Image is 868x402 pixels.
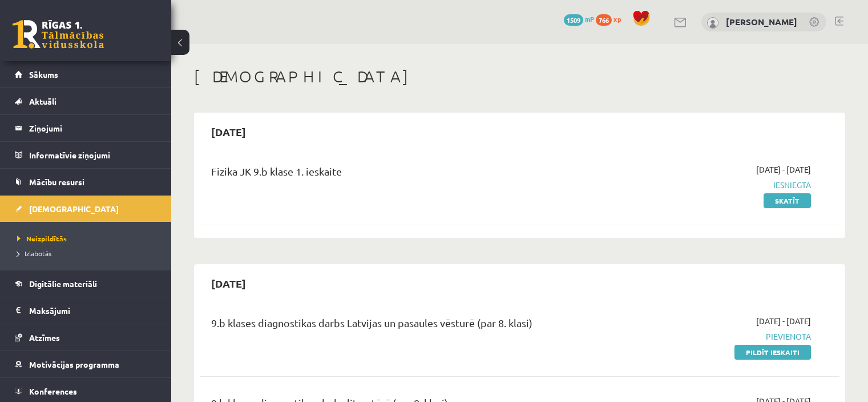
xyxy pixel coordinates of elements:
[734,345,811,360] a: Pildīt ieskaiti
[764,193,811,208] a: Skatīt
[15,297,157,324] a: Maksājumi
[29,115,157,141] legend: Ziņojumi
[17,234,67,243] span: Neizpildītās
[15,169,157,195] a: Mācību resursi
[211,315,605,336] div: 9.b klases diagnostikas darbs Latvijas un pasaules vēsturē (par 8. klasi)
[29,204,119,214] span: [DEMOGRAPHIC_DATA]
[596,14,612,26] span: 766
[15,61,157,87] a: Sākums
[29,297,157,324] legend: Maksājumi
[585,14,594,23] span: mP
[29,96,56,106] span: Aktuāli
[623,179,811,191] span: Iesniegta
[596,14,627,23] a: 766 xp
[613,14,621,23] span: xp
[17,233,160,244] a: Neizpildītās
[15,196,157,222] a: [DEMOGRAPHIC_DATA]
[13,20,104,49] a: Rīgas 1. Tālmācības vidusskola
[15,270,157,297] a: Digitālie materiāli
[17,249,51,258] span: Izlabotās
[15,88,157,114] a: Aktuāli
[29,142,157,168] legend: Informatīvie ziņojumi
[194,67,845,86] h1: [DEMOGRAPHIC_DATA]
[726,16,797,27] a: [PERSON_NAME]
[200,270,257,297] h2: [DATE]
[200,118,257,145] h2: [DATE]
[29,278,97,289] span: Digitālie materiāli
[29,177,84,187] span: Mācību resursi
[15,142,157,168] a: Informatīvie ziņojumi
[623,331,811,343] span: Pievienota
[564,14,594,23] a: 1509 mP
[17,248,160,258] a: Izlabotās
[29,332,60,343] span: Atzīmes
[29,359,119,369] span: Motivācijas programma
[15,115,157,141] a: Ziņojumi
[564,14,583,26] span: 1509
[756,164,811,176] span: [DATE] - [DATE]
[707,17,718,29] img: Jānis Tāre
[15,324,157,351] a: Atzīmes
[756,315,811,327] span: [DATE] - [DATE]
[211,164,605,185] div: Fizika JK 9.b klase 1. ieskaite
[15,351,157,377] a: Motivācijas programma
[29,69,58,79] span: Sākums
[29,386,77,396] span: Konferences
